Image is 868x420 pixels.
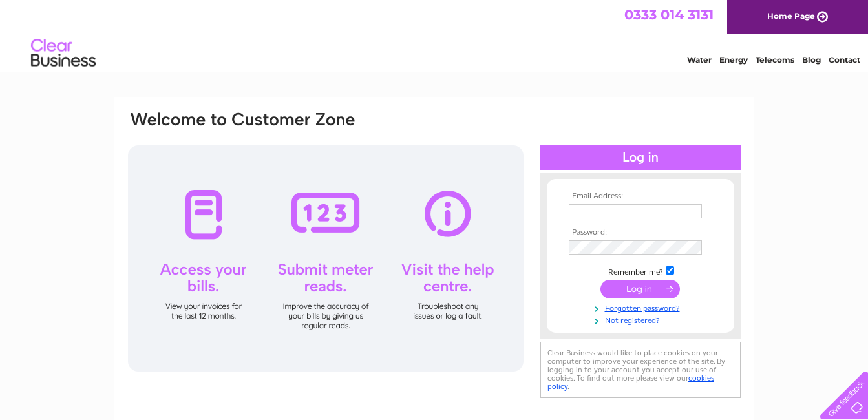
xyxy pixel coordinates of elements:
[802,55,821,65] a: Blog
[624,6,714,23] a: 0333 014 3131
[566,192,715,201] th: Email Address:
[829,55,860,65] a: Contact
[566,264,715,277] td: Remember me?
[129,7,740,63] div: Clear Business is a trading name of Verastar Limited (registered in [GEOGRAPHIC_DATA] No. 3667643...
[756,55,794,65] a: Telecoms
[566,228,715,237] th: Password:
[687,55,712,65] a: Water
[569,313,715,326] a: Not registered?
[540,342,741,398] div: Clear Business would like to place cookies on your computer to improve your experience of the sit...
[569,301,715,313] a: Forgotten password?
[547,373,714,391] a: cookies policy
[719,55,748,65] a: Energy
[30,34,96,73] img: logo.png
[600,280,680,298] input: Submit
